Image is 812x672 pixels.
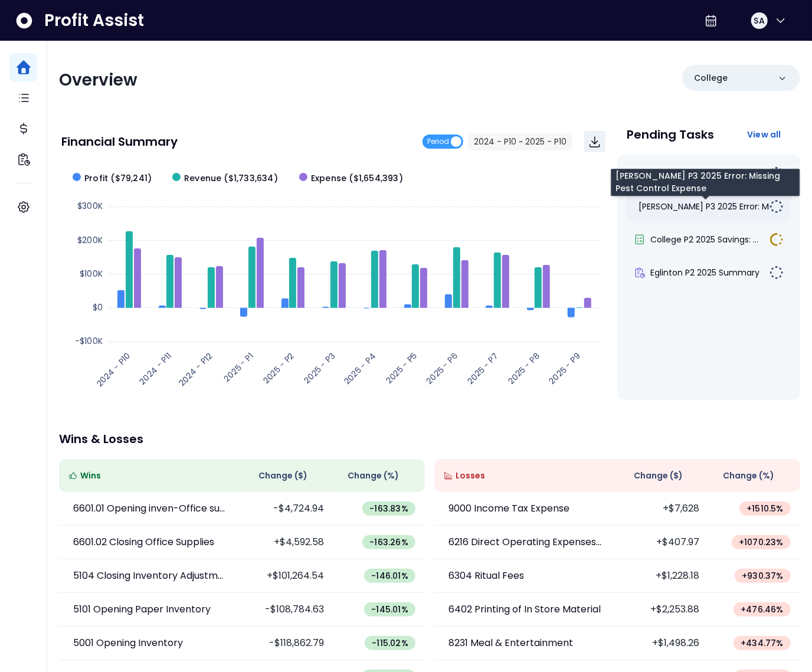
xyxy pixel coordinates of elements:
p: 5104 Closing Inventory Adjustment Pa [73,569,228,583]
text: $200K [77,234,103,246]
span: Queensway P6 2025 Summary [643,168,770,179]
p: 9000 Income Tax Expense [448,501,569,516]
td: -$118,862.79 [242,627,333,660]
td: +$101,264.54 [242,559,333,593]
text: 2025 - P9 [546,350,583,386]
text: $0 [93,301,103,313]
span: Change ( $ ) [258,470,307,482]
span: Change (%) [723,470,774,482]
span: [PERSON_NAME] P3 2025 Error: Mis... [639,201,780,212]
span: View all [747,129,781,140]
img: Not yet Started [770,199,784,214]
td: -$4,724.94 [242,492,333,526]
text: 2024 - P12 [176,350,215,389]
text: 2025 - P4 [342,350,379,387]
span: -146.01 % [371,570,408,582]
button: View all [738,124,791,145]
button: 2024 - P10 ~ 2025 - P10 [468,133,572,150]
text: 2025 - P8 [506,350,542,386]
span: Profit Assist [44,10,144,31]
text: 2025 - P7 [464,350,501,386]
text: 2025 - P6 [424,350,460,386]
span: Period [427,135,449,149]
text: 2025 - P3 [302,350,338,386]
p: College [694,72,728,84]
text: $100K [80,268,103,280]
img: Not yet Started [770,265,784,280]
text: 2024 - P10 [94,350,133,389]
p: Wins & Losses [59,433,800,445]
p: 6601.02 Closing Office Supplies [73,535,214,549]
p: Financial Summary [61,136,178,147]
span: -163.26 % [369,536,408,548]
p: 8231 Meal & Entertainment [448,636,573,650]
td: -$108,784.63 [242,593,333,627]
span: Profit ($79,241) [84,172,152,185]
span: + 476.46 % [741,604,784,615]
text: 2025 - P2 [260,350,296,386]
span: Wins [80,470,101,482]
span: -115.02 % [372,637,408,649]
span: Losses [456,470,485,482]
td: +$1,228.18 [617,559,709,593]
span: + 1070.23 % [739,536,784,548]
p: 5101 Opening Paper Inventory [73,602,211,617]
p: 6216 Direct Operating Expenses-other [448,535,603,549]
p: 5001 Opening Inventory [73,636,183,650]
p: 6402 Printing of In Store Material [448,602,601,617]
span: Change ( $ ) [634,470,683,482]
td: +$2,253.88 [617,593,709,627]
span: Eglinton P2 2025 Summary [650,267,759,278]
text: $300K [77,200,103,212]
text: 2025 - P1 [221,350,256,385]
span: Revenue ($1,733,634) [184,172,278,185]
span: + 930.37 % [742,570,784,582]
p: 6304 Ritual Fees [448,569,524,583]
span: College P2 2025 Savings: ... [650,234,758,245]
span: Change (%) [348,470,399,482]
img: Not yet Started [770,166,784,181]
text: -$100K [75,335,103,347]
span: Expense ($1,654,393) [311,172,403,185]
span: SA [754,15,765,27]
span: + 434.77 % [741,637,784,649]
td: +$4,592.58 [242,526,333,559]
p: 6601.01 Opening inven-Office supplies [73,501,228,516]
td: +$7,628 [617,492,709,526]
button: Download [584,131,605,152]
p: Pending Tasks [627,129,714,140]
span: -163.83 % [369,503,408,514]
text: 2025 - P5 [383,350,419,386]
text: 2024 - P11 [137,350,174,387]
span: -145.01 % [371,604,408,615]
span: + 1510.5 % [746,503,784,514]
td: +$1,498.26 [617,627,709,660]
span: Overview [59,68,137,91]
td: +$407.97 [617,526,709,559]
img: In Progress [770,232,784,247]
